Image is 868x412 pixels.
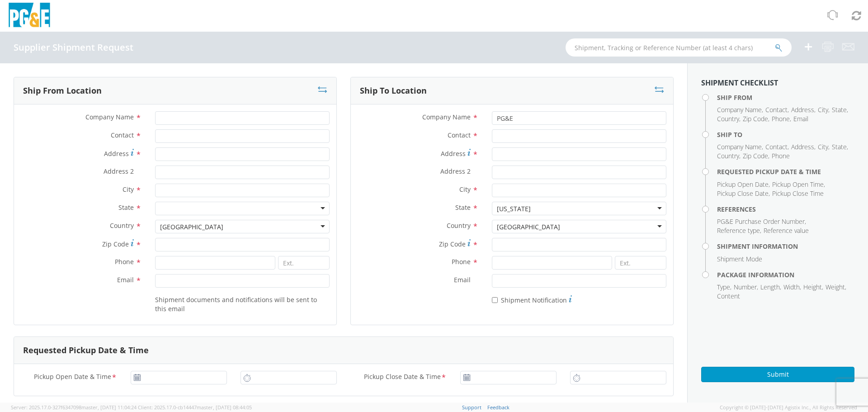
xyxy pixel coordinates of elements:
span: Server: 2025.17.0-327f6347098 [11,404,137,411]
h4: Supplier Shipment Request [14,43,133,52]
li: , [734,283,758,292]
span: City [818,105,828,114]
li: , [717,189,770,198]
span: Type [717,283,730,291]
h4: Ship To [717,131,854,138]
label: Shipment documents and notifications will be sent to this email [155,294,330,313]
span: Phone [772,114,790,123]
li: , [717,114,741,123]
h3: Ship From Location [23,86,102,95]
span: Address [441,149,466,158]
span: Shipment Mode [717,255,762,263]
h4: Package Information [717,271,854,278]
input: Ext. [278,256,330,270]
li: , [791,142,816,152]
li: , [803,283,823,292]
span: Weight [826,283,845,291]
span: Reference type [717,226,760,235]
input: Ext. [615,256,666,270]
span: Country [447,221,471,230]
li: , [760,283,781,292]
li: , [772,180,825,189]
span: Email [117,275,134,284]
li: , [743,114,769,123]
span: Zip Code [439,240,466,248]
span: master, [DATE] 08:44:05 [197,404,252,411]
span: master, [DATE] 11:04:24 [81,404,137,411]
span: PG&E Purchase Order Number [717,217,805,226]
span: State [455,203,471,212]
li: , [743,152,769,161]
span: Length [760,283,780,291]
li: , [717,142,763,152]
li: , [717,217,806,226]
li: , [791,105,816,114]
input: Shipment, Tracking or Reference Number (at least 4 chars) [566,38,792,57]
span: Pickup Close Date & Time [364,372,441,383]
span: Address [104,149,129,158]
label: Shipment Notification [492,294,572,305]
li: , [765,142,789,152]
span: Copyright © [DATE]-[DATE] Agistix Inc., All Rights Reserved [720,404,857,411]
span: Height [803,283,822,291]
li: , [832,105,848,114]
span: Company Name [85,113,134,121]
span: Contact [448,131,471,139]
li: , [818,142,830,152]
li: , [765,105,789,114]
strong: Shipment Checklist [701,78,778,88]
span: Client: 2025.17.0-cb14447 [138,404,252,411]
span: Pickup Close Date [717,189,769,198]
span: Phone [772,152,790,160]
span: Pickup Open Date [717,180,769,189]
span: Zip Code [743,114,768,123]
a: Feedback [487,404,509,411]
li: , [717,105,763,114]
h3: Requested Pickup Date & Time [23,346,149,355]
h3: Ship To Location [360,86,427,95]
span: Address [791,142,814,151]
li: , [826,283,846,292]
span: State [832,142,847,151]
span: Address 2 [104,167,134,175]
span: Contact [765,142,788,151]
div: [GEOGRAPHIC_DATA] [497,223,560,232]
img: pge-logo-06675f144f4cfa6a6814.png [7,3,52,29]
span: Address [791,105,814,114]
span: City [123,185,134,194]
a: Support [462,404,481,411]
span: Contact [111,131,134,139]
div: [GEOGRAPHIC_DATA] [160,223,223,232]
span: Pickup Open Date & Time [34,372,111,383]
span: Number [734,283,757,291]
li: , [717,226,761,235]
li: , [783,283,801,292]
span: Email [793,114,808,123]
span: Width [783,283,800,291]
span: Phone [452,257,471,266]
span: Zip Code [102,240,129,248]
span: Pickup Close Time [772,189,824,198]
span: City [818,142,828,151]
span: Phone [115,257,134,266]
span: State [118,203,134,212]
div: [US_STATE] [497,204,531,213]
span: Contact [765,105,788,114]
li: , [717,283,731,292]
span: Company Name [717,105,762,114]
span: Country [110,221,134,230]
span: Content [717,292,740,300]
li: , [818,105,830,114]
span: Company Name [422,113,471,121]
li: , [832,142,848,152]
button: Submit [701,367,854,382]
input: Shipment Notification [492,297,498,303]
li: , [717,152,741,161]
h4: Shipment Information [717,243,854,250]
h4: Ship From [717,94,854,101]
span: Address 2 [440,167,471,175]
li: , [772,114,791,123]
h4: Requested Pickup Date & Time [717,168,854,175]
li: , [717,180,770,189]
span: State [832,105,847,114]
